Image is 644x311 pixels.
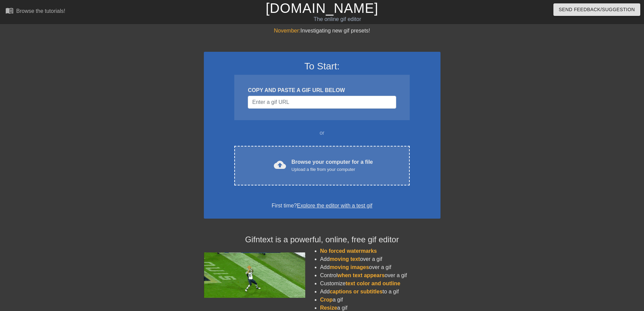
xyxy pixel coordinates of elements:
li: Control over a gif [320,271,440,280]
li: Customize [320,280,440,288]
button: Send Feedback/Suggestion [553,3,640,16]
span: Resize [320,305,337,311]
span: text color and outline [345,281,400,286]
div: First time? [213,202,432,210]
a: [DOMAIN_NAME] [266,1,378,16]
input: Username [248,96,396,109]
span: November: [274,28,300,34]
span: when text appears [337,272,385,278]
span: moving images [330,264,369,270]
span: moving text [330,256,360,262]
img: football_small.gif [204,252,305,298]
span: menu_book [5,6,14,15]
li: a gif [320,296,440,304]
span: captions or subtitles [330,289,382,294]
span: No forced watermarks [320,248,377,254]
li: Add to a gif [320,288,440,296]
span: Send Feedback/Suggestion [559,5,635,14]
li: Add over a gif [320,255,440,263]
div: The online gif editor [218,15,457,23]
div: Browse the tutorials! [16,8,65,14]
div: Browse your computer for a file [291,158,373,173]
div: Investigating new gif presets! [204,27,440,35]
li: Add over a gif [320,263,440,271]
a: Browse the tutorials! [5,6,65,17]
h3: To Start: [213,61,432,72]
div: or [221,129,423,137]
a: Explore the editor with a test gif [297,203,372,208]
h4: Gifntext is a powerful, online, free gif editor [204,235,440,245]
div: Upload a file from your computer [291,166,373,173]
div: COPY AND PASTE A GIF URL BELOW [248,86,396,94]
span: Crop [320,297,333,303]
span: cloud_upload [274,159,286,171]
